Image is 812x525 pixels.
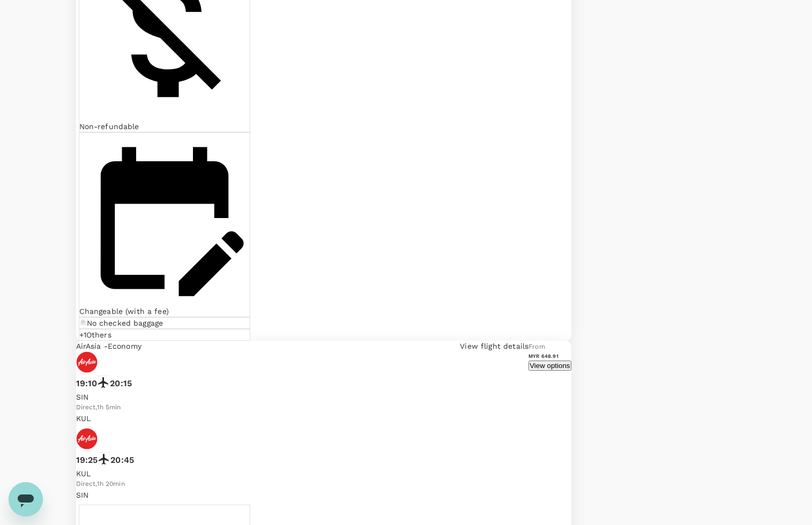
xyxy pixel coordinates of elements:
[9,482,43,516] iframe: Button to launch messaging window
[76,402,529,413] div: Direct , 1h 5min
[86,331,116,339] span: Others
[76,377,98,390] p: 19:10
[76,454,98,467] p: 19:25
[79,307,173,316] span: Changeable (with a fee)
[76,351,98,373] img: AK
[108,342,141,350] span: Economy
[110,454,134,467] p: 20:45
[79,132,250,317] div: Changeable (with a fee)
[110,377,132,390] p: 20:15
[76,392,529,402] p: SIN
[76,413,529,424] p: KUL
[79,122,144,131] span: Non-refundable
[87,319,168,327] span: No checked baggage
[528,361,571,371] button: View options
[79,317,250,329] div: No checked baggage
[104,342,108,350] span: -
[528,343,545,350] span: From
[76,490,529,500] p: SIN
[79,331,86,339] span: + 1
[76,428,98,449] img: AK
[76,479,529,490] div: Direct , 1h 20min
[76,342,104,350] span: AirAsia
[528,352,571,359] h6: MYR 648.91
[460,341,528,351] p: View flight details
[79,329,250,341] div: +1Others
[76,468,529,479] p: KUL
